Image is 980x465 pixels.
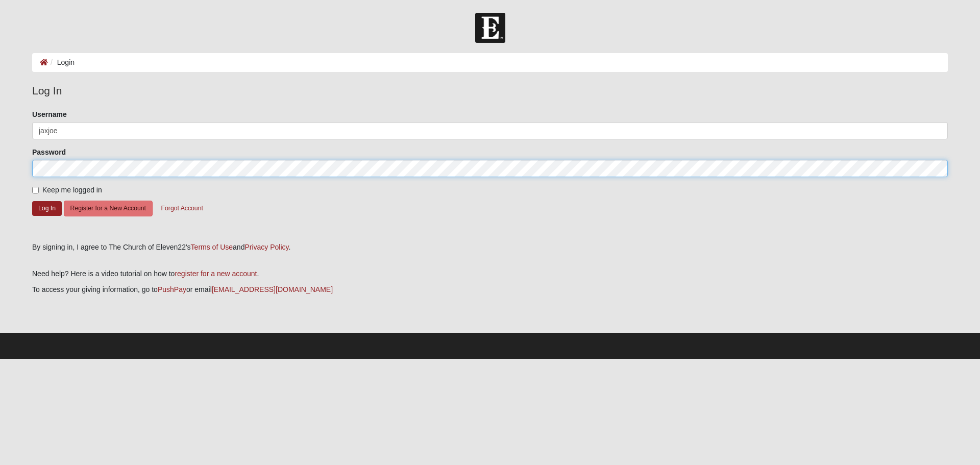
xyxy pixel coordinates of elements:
[175,270,257,278] a: register for a new account
[32,268,948,279] p: Need help? Here is a video tutorial on how to .
[32,147,66,157] label: Password
[48,57,75,68] li: Login
[212,285,333,293] a: [EMAIL_ADDRESS][DOMAIN_NAME]
[32,187,39,193] input: Keep me logged in
[32,284,948,295] p: To access your giving information, go to or email
[42,186,102,194] span: Keep me logged in
[32,242,948,253] div: By signing in, I agree to The Church of Eleven22's and .
[155,201,210,216] button: Forgot Account
[64,201,153,216] button: Register for a New Account
[191,243,233,251] a: Terms of Use
[32,201,62,216] button: Log In
[475,13,505,43] img: Church of Eleven22 Logo
[158,285,186,293] a: PushPay
[244,243,288,251] a: Privacy Policy
[32,83,948,99] legend: Log In
[32,109,67,119] label: Username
